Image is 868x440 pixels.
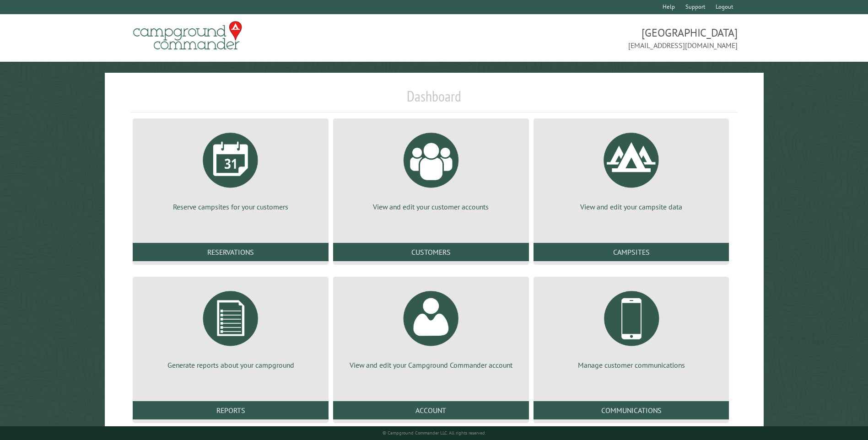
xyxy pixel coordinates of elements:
[144,284,318,370] a: Generate reports about your campground
[344,284,518,370] a: View and edit your Campground Commander account
[434,25,738,51] span: [GEOGRAPHIC_DATA] [EMAIL_ADDRESS][DOMAIN_NAME]
[133,401,329,419] a: Reports
[545,202,718,212] p: View and edit your campsite data
[534,243,729,261] a: Campsites
[344,202,518,212] p: View and edit your customer accounts
[545,284,718,370] a: Manage customer communications
[144,360,318,370] p: Generate reports about your campground
[144,126,318,212] a: Reserve campsites for your customers
[130,87,737,113] h1: Dashboard
[144,202,318,212] p: Reserve campsites for your customers
[383,430,486,436] small: © Campground Commander LLC. All rights reserved.
[344,360,518,370] p: View and edit your Campground Commander account
[545,360,718,370] p: Manage customer communications
[133,243,329,261] a: Reservations
[545,126,718,212] a: View and edit your campsite data
[333,401,529,419] a: Account
[130,18,245,54] img: Campground Commander
[534,401,729,419] a: Communications
[333,243,529,261] a: Customers
[344,126,518,212] a: View and edit your customer accounts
